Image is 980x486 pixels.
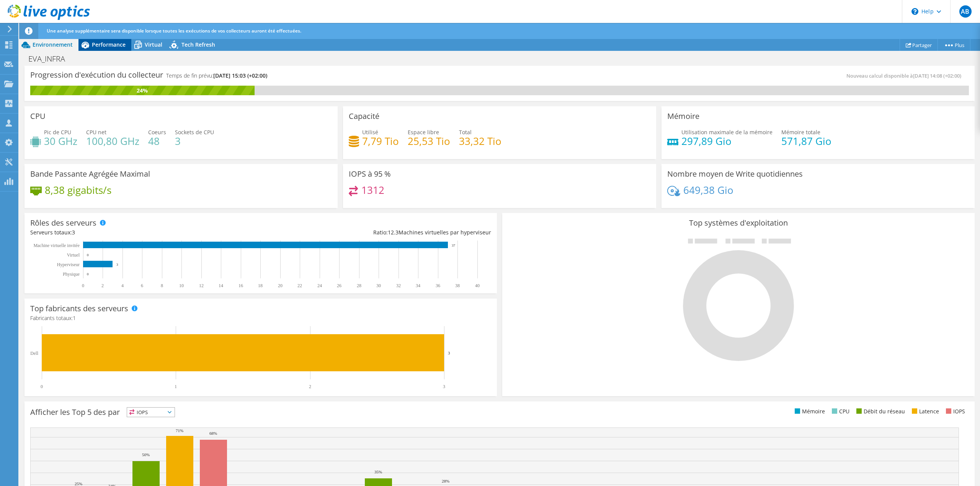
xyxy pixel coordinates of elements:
[349,112,379,120] h3: Capacité
[161,283,163,288] text: 8
[416,283,420,288] text: 34
[681,128,773,136] span: Utilisation maximale de la mémoire
[337,283,341,288] text: 26
[175,384,177,389] text: 1
[944,407,965,416] li: IOPS
[781,137,831,145] h4: 571,87 Gio
[45,186,111,194] h4: 8,38 gigabits/s
[361,186,384,194] h4: 1312
[179,283,184,288] text: 10
[959,5,972,18] span: AB
[854,407,905,416] li: Débit du réseau
[127,408,175,417] span: IOPS
[25,55,77,63] h1: EVA_INFRA
[30,219,96,227] h3: Rôles des serveurs
[82,283,84,288] text: 0
[374,470,382,474] text: 35%
[681,137,773,145] h4: 297,89 Gio
[376,283,381,288] text: 30
[830,407,849,416] li: CPU
[73,314,76,322] span: 1
[30,228,261,237] div: Serveurs totaux:
[667,112,699,120] h3: Mémoire
[176,428,183,433] text: 71%
[44,128,71,136] span: Pic de CPU
[408,128,439,136] span: Espace libre
[41,384,43,389] text: 0
[911,8,918,15] svg: \n
[121,283,124,288] text: 4
[913,72,961,79] span: [DATE] 14:08 (+02:00)
[47,28,301,34] span: Une analyse supplémentaire sera disponible lorsque toutes les exécutions de vos collecteurs auron...
[175,128,214,136] span: Sockets de CPU
[452,244,456,247] text: 37
[475,283,480,288] text: 40
[67,252,80,258] text: Virtuel
[408,137,450,145] h4: 25,53 Tio
[87,253,89,257] text: 0
[396,283,401,288] text: 32
[92,41,126,48] span: Performance
[900,39,938,51] a: Partager
[388,229,399,236] span: 12.3
[30,351,38,356] text: Dell
[145,41,162,48] span: Virtual
[87,272,89,276] text: 0
[30,304,128,313] h3: Top fabricants des serveurs
[86,128,106,136] span: CPU net
[101,283,104,288] text: 2
[442,479,449,483] text: 28%
[309,384,311,389] text: 2
[448,351,450,355] text: 3
[30,112,46,120] h3: CPU
[238,283,243,288] text: 16
[781,128,820,136] span: Mémoire totale
[508,219,969,227] h3: Top systèmes d'exploitation
[209,431,217,436] text: 68%
[141,283,143,288] text: 6
[44,137,77,145] h4: 30 GHz
[86,137,139,145] h4: 100,80 GHz
[910,407,939,416] li: Latence
[459,128,472,136] span: Total
[793,407,825,416] li: Mémoire
[683,186,733,194] h4: 649,38 Gio
[116,263,118,267] text: 3
[278,283,283,288] text: 20
[317,283,322,288] text: 24
[142,452,150,457] text: 50%
[297,283,302,288] text: 22
[436,283,440,288] text: 36
[199,283,204,288] text: 12
[357,283,361,288] text: 28
[72,229,75,236] span: 3
[175,137,214,145] h4: 3
[362,137,399,145] h4: 7,79 Tio
[213,72,267,79] span: [DATE] 15:03 (+02:00)
[148,128,166,136] span: Coeurs
[30,170,150,178] h3: Bande Passante Agrégée Maximal
[181,41,215,48] span: Tech Refresh
[443,384,445,389] text: 3
[219,283,223,288] text: 14
[667,170,803,178] h3: Nombre moyen de Write quotidiennes
[166,72,267,80] h4: Temps de fin prévu:
[30,314,491,322] h4: Fabricants totaux:
[75,481,82,486] text: 25%
[938,39,970,51] a: Plus
[33,243,80,248] tspan: Machine virtuelle invitée
[63,271,80,277] text: Physique
[261,228,491,237] div: Ratio: Machines virtuelles par hyperviseur
[455,283,460,288] text: 38
[459,137,501,145] h4: 33,32 Tio
[349,170,391,178] h3: IOPS à 95 %
[258,283,263,288] text: 18
[57,262,80,267] text: Hyperviseur
[846,72,965,79] span: Nouveau calcul disponible à
[148,137,166,145] h4: 48
[30,86,255,95] div: 24%
[33,41,73,48] span: Environnement
[362,128,378,136] span: Utilisé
